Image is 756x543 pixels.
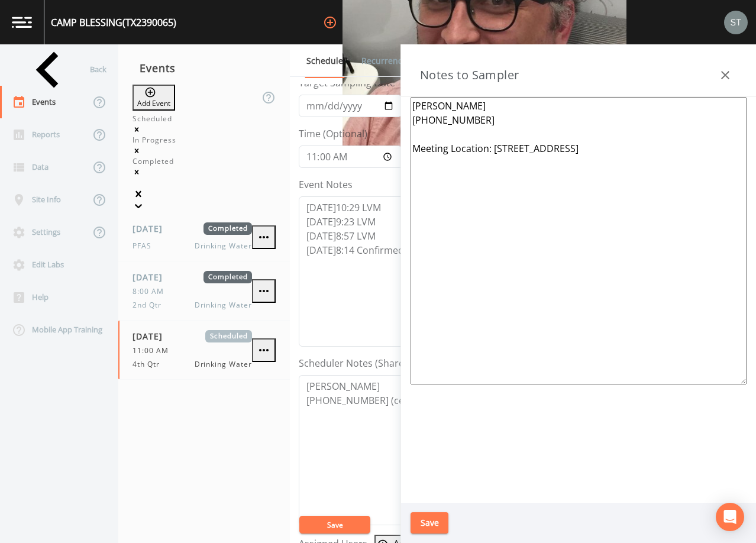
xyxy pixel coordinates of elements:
[118,321,290,380] a: [DATE]Scheduled11:00 AM4th QtrDrinking Water
[118,53,290,83] div: Events
[299,196,654,347] textarea: [DATE]10:29 LVM [DATE]9:23 LVM [DATE]8:57 LVM [DATE]8:14 Confirmed Appt
[420,66,519,85] h3: Notes to Sampler
[716,503,744,531] div: Open Intercom Messenger
[118,261,290,321] a: [DATE]Completed8:00 AM2nd QtrDrinking Water
[411,512,448,534] button: Save
[133,146,276,156] div: Remove In Progress
[195,241,252,251] span: Drinking Water
[203,271,252,283] span: Completed
[133,286,171,297] span: 8:00 AM
[133,241,159,251] span: PFAS
[195,300,252,311] span: Drinking Water
[305,44,345,78] a: Schedule
[299,127,367,141] label: Time (Optional)
[133,85,175,111] button: Add Event
[133,271,171,283] span: [DATE]
[118,213,290,261] a: [DATE]CompletedPFASDrinking Water
[360,44,409,77] a: Recurrence
[203,222,252,235] span: Completed
[299,177,353,192] label: Event Notes
[133,124,276,135] div: Remove Scheduled
[133,114,276,124] div: Scheduled
[195,359,252,370] span: Drinking Water
[133,156,276,167] div: Completed
[12,17,32,28] img: logo
[299,356,479,370] label: Scheduler Notes (Shared with all events)
[133,167,276,177] div: Remove Completed
[133,135,276,146] div: In Progress
[724,11,748,34] img: cb9926319991c592eb2b4c75d39c237f
[205,330,252,342] span: Scheduled
[133,359,167,370] span: 4th Qtr
[133,300,169,311] span: 2nd Qtr
[133,222,171,235] span: [DATE]
[133,330,171,342] span: [DATE]
[299,516,370,534] button: Save
[51,15,176,30] div: CAMP BLESSING (TX2390065)
[411,97,747,384] textarea: [PERSON_NAME] [PHONE_NUMBER] Meeting Location: [STREET_ADDRESS]
[299,375,654,525] textarea: [PERSON_NAME] [PHONE_NUMBER] (cell)
[133,345,176,356] span: 11:00 AM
